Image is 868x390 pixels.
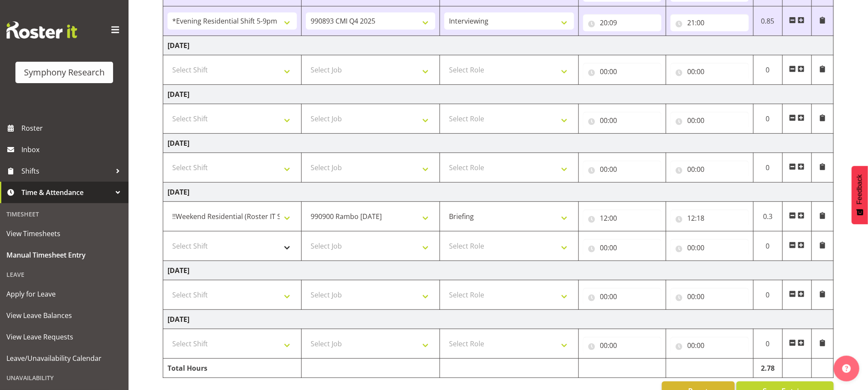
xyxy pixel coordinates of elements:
[670,14,749,31] input: Click to select...
[6,249,122,261] span: Manual Timesheet Entry
[753,231,782,261] td: 0
[583,210,661,227] input: Click to select...
[163,183,834,202] td: [DATE]
[670,63,749,80] input: Click to select...
[6,330,122,343] span: View Leave Requests
[6,227,122,240] span: View Timesheets
[2,326,126,348] a: View Leave Requests
[2,305,126,326] a: View Leave Balances
[670,161,749,178] input: Click to select...
[753,104,782,134] td: 0
[856,174,864,204] span: Feedback
[163,359,302,378] td: Total Hours
[753,55,782,85] td: 0
[670,288,749,305] input: Click to select...
[583,337,661,354] input: Click to select...
[583,161,661,178] input: Click to select...
[852,166,868,224] button: Feedback - Show survey
[753,359,782,378] td: 2.78
[21,143,124,156] span: Inbox
[583,112,661,129] input: Click to select...
[2,348,126,369] a: Leave/Unavailability Calendar
[6,309,122,322] span: View Leave Balances
[670,239,749,256] input: Click to select...
[21,122,124,135] span: Roster
[2,369,126,387] div: Unavailability
[842,364,851,373] img: help-xxl-2.png
[583,63,661,80] input: Click to select...
[2,283,126,305] a: Apply for Leave
[24,66,105,79] div: Symphony Research
[163,310,834,329] td: [DATE]
[2,205,126,223] div: Timesheet
[583,288,661,305] input: Click to select...
[583,239,661,256] input: Click to select...
[6,21,77,39] img: Rosterit website logo
[163,134,834,153] td: [DATE]
[753,6,782,36] td: 0.85
[2,266,126,283] div: Leave
[753,153,782,183] td: 0
[6,352,122,365] span: Leave/Unavailability Calendar
[670,210,749,227] input: Click to select...
[21,186,111,199] span: Time & Attendance
[753,280,782,310] td: 0
[163,261,834,280] td: [DATE]
[2,223,126,244] a: View Timesheets
[163,36,834,55] td: [DATE]
[583,14,661,31] input: Click to select...
[753,202,782,231] td: 0.3
[163,85,834,104] td: [DATE]
[753,329,782,359] td: 0
[670,112,749,129] input: Click to select...
[6,288,122,300] span: Apply for Leave
[670,337,749,354] input: Click to select...
[2,244,126,266] a: Manual Timesheet Entry
[21,165,111,177] span: Shifts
